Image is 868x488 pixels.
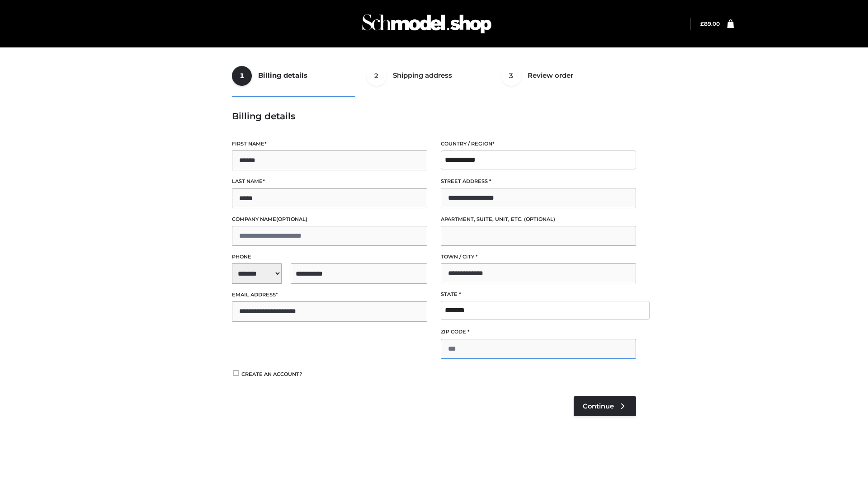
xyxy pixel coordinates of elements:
label: Country / Region [441,140,636,148]
img: Schmodel Admin 964 [359,6,495,42]
bdi: 89.00 [700,20,720,27]
a: £89.00 [700,20,720,27]
label: Last name [232,177,427,186]
label: ZIP Code [441,328,636,336]
label: First name [232,140,427,148]
h3: Billing details [232,111,636,122]
input: Create an account? [232,370,240,376]
label: Town / City [441,253,636,261]
label: Apartment, suite, unit, etc. [441,215,636,224]
label: Phone [232,253,427,261]
span: (optional) [276,216,307,222]
label: State [441,290,636,299]
span: (optional) [524,216,555,222]
span: £ [700,20,704,27]
a: Continue [574,396,636,416]
span: Continue [583,402,614,410]
label: Company name [232,215,427,224]
label: Street address [441,177,636,186]
label: Email address [232,291,427,299]
span: Create an account? [241,371,302,377]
